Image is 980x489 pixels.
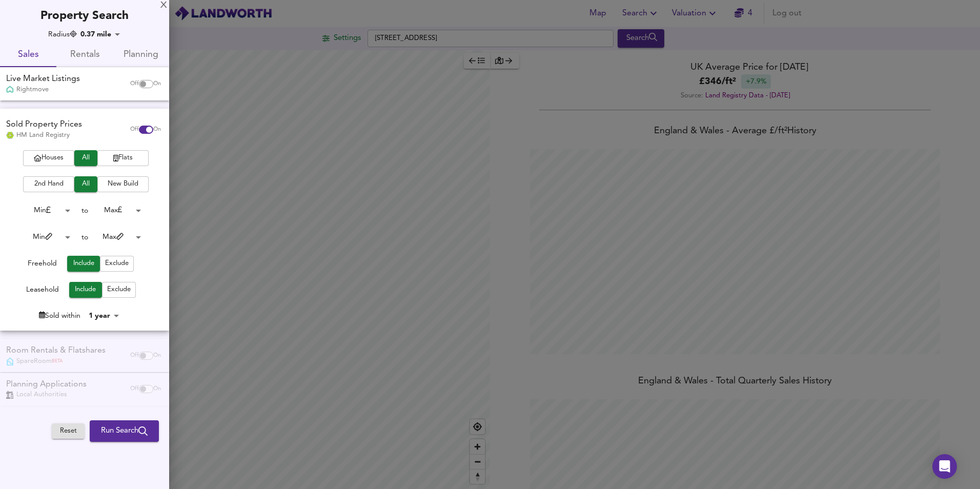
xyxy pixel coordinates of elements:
[74,284,97,296] span: Include
[67,256,100,272] button: Include
[6,131,82,140] div: HM Land Registry
[102,282,136,298] button: Exclude
[88,229,145,245] div: Max
[28,152,69,164] span: Houses
[77,29,124,39] div: 0.37 mile
[28,178,69,190] span: 2nd Hand
[57,425,79,437] span: Reset
[6,73,80,85] div: Live Market Listings
[100,256,134,272] button: Exclude
[74,176,97,192] button: All
[81,206,88,216] div: to
[48,29,77,39] div: Radius
[6,132,14,139] img: Land Registry
[28,258,57,272] div: Freehold
[23,176,74,192] button: 2nd Hand
[153,80,161,88] span: On
[52,423,85,439] button: Reset
[107,284,131,296] span: Exclude
[97,150,149,166] button: Flats
[6,86,14,94] img: Rightmove
[17,202,74,218] div: Min
[103,152,144,164] span: Flats
[88,202,145,218] div: Max
[130,80,139,88] span: Off
[119,47,163,63] span: Planning
[79,178,92,190] span: All
[103,178,144,190] span: New Build
[86,311,122,321] div: 1 year
[72,258,95,270] span: Include
[26,284,59,298] div: Leasehold
[23,150,74,166] button: Houses
[39,311,80,321] div: Sold within
[160,2,167,9] div: X
[932,454,957,479] div: Open Intercom Messenger
[97,176,149,192] button: New Build
[105,258,129,270] span: Exclude
[90,420,159,442] button: Run Search
[101,424,148,438] span: Run Search
[63,47,107,63] span: Rentals
[74,150,97,166] button: All
[6,119,82,131] div: Sold Property Prices
[153,126,161,134] span: On
[17,229,74,245] div: Min
[79,152,92,164] span: All
[130,126,139,134] span: Off
[69,282,102,298] button: Include
[6,47,50,63] span: Sales
[6,85,80,94] div: Rightmove
[81,232,88,242] div: to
